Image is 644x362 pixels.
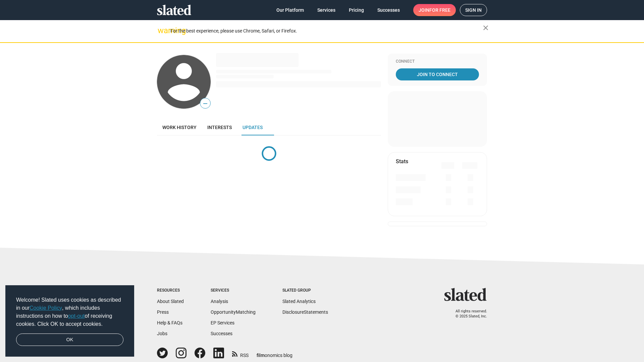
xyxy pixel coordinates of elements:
a: Interests [202,119,237,135]
a: EP Services [211,320,234,325]
a: Slated Analytics [282,299,316,304]
span: Services [317,4,335,16]
a: Pricing [343,4,369,16]
a: OpportunityMatching [211,309,256,315]
a: Cookie Policy [30,305,62,311]
span: Sign in [465,4,482,16]
p: All rights reserved. © 2025 Slated, Inc. [448,309,487,319]
mat-icon: close [482,24,490,32]
span: Join To Connect [397,68,478,80]
a: Our Platform [271,4,309,16]
span: — [200,99,210,108]
span: Our Platform [276,4,304,16]
div: For the best experience, please use Chrome, Safari, or Firefox. [170,26,483,36]
div: cookieconsent [5,285,134,357]
a: Press [157,309,169,315]
div: Slated Group [282,288,328,293]
a: filmonomics blog [257,347,292,359]
a: Work history [157,119,202,135]
div: Services [211,288,256,293]
a: Updates [237,119,268,135]
a: dismiss cookie message [16,334,123,346]
span: Interests [207,125,232,130]
a: Successes [372,4,405,16]
span: for free [429,4,450,16]
mat-card-title: Stats [396,158,408,165]
span: Updates [243,125,263,130]
div: Resources [157,288,184,293]
a: DisclosureStatements [282,309,328,315]
a: Successes [211,331,232,336]
a: Jobs [157,331,167,336]
span: Work history [162,125,197,130]
a: About Slated [157,299,184,304]
a: Help & FAQs [157,320,182,325]
span: Pricing [349,4,364,16]
span: Welcome! Slated uses cookies as described in our , which includes instructions on how to of recei... [16,296,123,328]
span: Join [419,4,450,16]
a: RSS [232,348,249,359]
a: Sign in [460,4,487,16]
span: Successes [377,4,400,16]
a: Joinfor free [413,4,456,16]
div: Connect [396,59,479,64]
a: opt-out [68,313,85,319]
a: Join To Connect [396,68,479,80]
span: film [257,353,265,358]
a: Services [312,4,341,16]
a: Analysis [211,299,228,304]
mat-icon: warning [158,26,166,35]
